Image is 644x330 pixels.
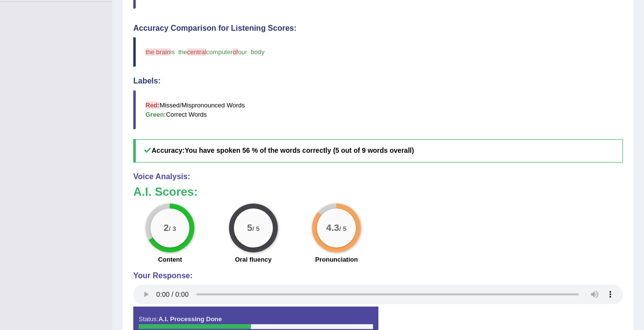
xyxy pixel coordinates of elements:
[178,48,187,56] span: the
[158,315,222,323] strong: A.I. Processing Done
[233,48,238,56] span: of
[326,222,339,233] big: 4.3
[247,222,252,233] big: 5
[133,271,623,280] h4: Your Response:
[206,48,232,56] span: computer
[169,225,176,232] small: / 3
[133,77,623,85] h4: Labels:
[170,48,175,56] span: is
[133,139,623,162] h5: Accuracy:
[187,48,206,56] span: central
[133,24,623,33] h4: Accuracy Comparison for Listening Scores:
[238,48,247,56] span: our
[158,255,182,264] label: Content
[339,225,347,232] small: / 5
[145,111,166,118] b: Green:
[145,48,170,56] span: the brain
[250,48,264,56] span: body
[133,172,623,181] h4: Voice Analysis:
[133,90,623,129] blockquote: Missed/Mispronounced Words Correct Words
[185,146,414,154] b: You have spoken 56 % of the words correctly (5 out of 9 words overall)
[164,222,169,233] big: 2
[252,225,260,232] small: / 5
[133,185,198,198] b: A.I. Scores:
[145,102,160,109] b: Red:
[315,255,358,264] label: Pronunciation
[235,255,271,264] label: Oral fluency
